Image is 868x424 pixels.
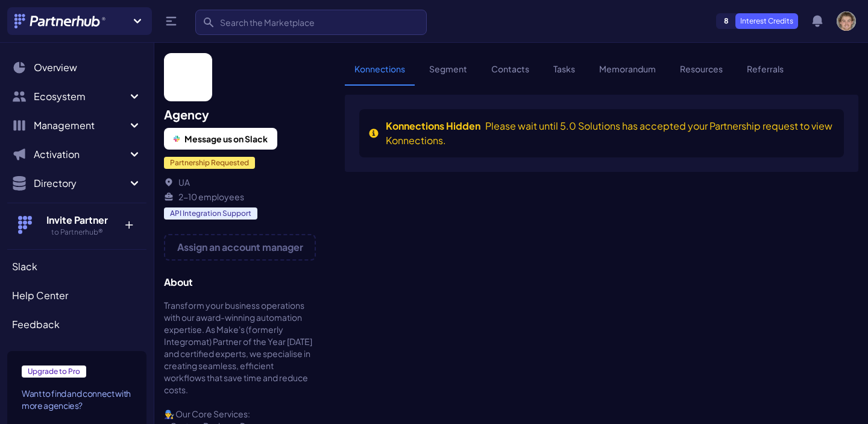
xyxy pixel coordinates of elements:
[837,11,856,31] img: user photo
[735,13,798,29] p: Interest Credits
[164,106,316,123] h2: Agency
[420,63,477,86] a: Segment
[164,191,316,203] li: 2-10 employees
[34,60,77,75] span: Overview
[38,227,116,237] h5: to Partnerhub®
[164,53,212,101] img: Profile Picture
[12,259,37,274] span: Slack
[7,142,146,166] button: Activation
[7,283,146,308] a: Help Center
[14,14,107,28] img: Partnerhub® Logo
[164,157,255,169] span: Partnership Requested
[386,119,480,132] span: Konnections Hidden
[7,203,146,247] button: Invite Partner to Partnerhub® +
[7,84,146,109] button: Ecosystem
[184,133,268,145] span: Message us on Slack
[22,365,86,378] span: Upgrade to Pro
[195,10,427,35] input: Search the Marketplace
[7,255,146,279] a: Slack
[164,207,257,220] span: API Integration Support
[482,63,539,86] a: Contacts
[34,147,127,162] span: Activation
[164,176,316,188] li: UA
[164,275,316,290] h3: About
[737,63,793,86] a: Referrals
[116,213,142,232] p: +
[164,128,277,150] button: Message us on Slack
[7,312,146,337] a: Feedback
[590,63,665,86] a: Memorandum
[345,63,415,86] a: Konnections
[34,89,127,104] span: Ecosystem
[164,234,316,261] button: Assign an account manager
[12,288,68,303] span: Help Center
[386,119,834,148] div: Please wait until 5.0 Solutions has accepted your Partnership request to view Konnections.
[670,63,732,86] a: Resources
[34,176,127,191] span: Directory
[544,63,585,86] a: Tasks
[717,14,736,28] span: 8
[7,55,146,80] a: Overview
[7,113,146,138] button: Management
[7,171,146,195] button: Directory
[38,213,116,227] h4: Invite Partner
[716,13,798,29] a: 8Interest Credits
[12,317,60,332] span: Feedback
[34,118,127,133] span: Management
